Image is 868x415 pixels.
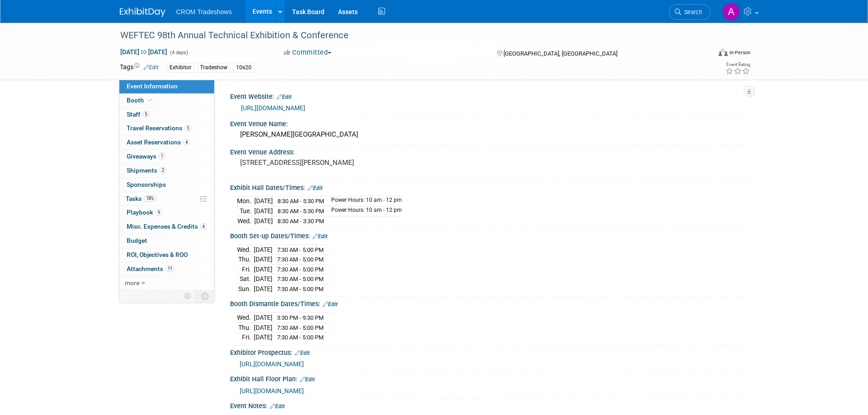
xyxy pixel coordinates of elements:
[125,279,139,287] span: more
[180,290,196,302] td: Personalize Event Tab Strip
[277,218,324,225] span: 8:30 AM - 3:30 PM
[119,234,214,248] a: Budget
[159,167,166,174] span: 2
[127,153,165,160] span: Giveaways
[237,313,254,323] td: Wed.
[326,206,402,216] td: Power Hours: 10 am - 12 pm
[277,314,324,321] span: 3:30 PM - 9:30 PM
[119,80,214,93] a: Event Information
[127,124,191,132] span: Travel Reservations
[233,63,254,72] div: 10x20
[127,97,154,104] span: Booth
[119,150,214,164] a: Giveaways1
[503,50,617,57] span: [GEOGRAPHIC_DATA], [GEOGRAPHIC_DATA]
[729,49,750,56] div: In-Person
[159,153,165,159] span: 1
[277,94,292,100] a: Edit
[277,276,324,282] span: 7:30 AM - 5:00 PM
[254,216,273,225] td: [DATE]
[254,196,273,206] td: [DATE]
[119,122,214,135] a: Travel Reservations3
[169,50,188,56] span: (4 days)
[200,223,207,230] span: 4
[230,181,749,193] div: Exhibit Hall Dates/Times:
[197,63,230,72] div: Tradeshow
[240,360,304,368] span: [URL][DOMAIN_NAME]
[230,117,749,128] div: Event Venue Name:
[119,94,214,108] a: Booth
[144,64,159,71] a: Edit
[127,181,166,188] span: Sponsorships
[254,274,272,284] td: [DATE]
[119,277,214,290] a: more
[127,138,190,146] span: Asset Reservations
[237,216,254,225] td: Wed.
[723,3,740,20] img: Alicia Walker
[119,220,214,234] a: Misc. Expenses & Credits4
[237,333,254,342] td: Fri.
[277,246,324,253] span: 7:30 AM - 5:00 PM
[119,262,214,276] a: Attachments11
[277,334,324,341] span: 7:30 AM - 5:00 PM
[237,245,254,255] td: Wed.
[183,139,190,146] span: 4
[120,48,168,56] span: [DATE] [DATE]
[254,323,272,333] td: [DATE]
[230,229,749,241] div: Booth Set-up Dates/Times:
[195,290,214,302] td: Toggle Event Tabs
[277,266,324,273] span: 7:30 AM - 5:00 PM
[240,387,304,395] a: [URL][DOMAIN_NAME]
[237,264,254,274] td: Fri.
[254,333,272,342] td: [DATE]
[120,8,165,17] img: ExhibitDay
[119,164,214,178] a: Shipments2
[127,209,162,216] span: Playbook
[254,245,272,255] td: [DATE]
[230,145,749,157] div: Event Venue Address:
[148,97,153,102] i: Booth reservation complete
[323,301,338,307] a: Edit
[241,104,305,112] a: [URL][DOMAIN_NAME]
[127,251,188,258] span: ROI, Objectives & ROO
[237,284,254,293] td: Sun.
[254,284,272,293] td: [DATE]
[119,192,214,206] a: Tasks78%
[185,125,191,132] span: 3
[117,27,697,44] div: WEFTEC 98th Annual Technical Exhibition & Conference
[254,264,272,274] td: [DATE]
[308,185,323,191] a: Edit
[230,399,749,411] div: Event Notes:
[277,256,324,263] span: 7:30 AM - 5:00 PM
[270,403,285,410] a: Edit
[240,159,436,167] pre: [STREET_ADDRESS][PERSON_NAME]
[657,47,751,61] div: Event Format
[669,4,711,20] a: Search
[165,265,175,272] span: 11
[237,206,254,216] td: Tue.
[119,206,214,220] a: Playbook9
[119,108,214,122] a: Staff5
[237,128,742,142] div: [PERSON_NAME][GEOGRAPHIC_DATA]
[313,233,328,240] a: Edit
[277,286,324,292] span: 7:30 AM - 5:00 PM
[295,350,310,356] a: Edit
[277,198,324,205] span: 8:30 AM - 5:30 PM
[139,48,148,56] span: to
[176,8,232,15] span: CROM Tradeshows
[326,196,402,206] td: Power Hours: 10 am - 12 pm
[254,313,272,323] td: [DATE]
[300,376,315,383] a: Edit
[237,255,254,265] td: Thu.
[126,195,156,202] span: Tasks
[127,265,175,272] span: Attachments
[143,111,149,118] span: 5
[230,372,749,384] div: Exhibit Hall Floor Plan:
[230,346,749,358] div: Exhibitor Prospectus:
[254,255,272,265] td: [DATE]
[230,90,749,102] div: Event Website:
[120,62,159,73] td: Tags
[281,48,335,57] button: Committed
[119,248,214,262] a: ROI, Objectives & ROO
[237,196,254,206] td: Mon.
